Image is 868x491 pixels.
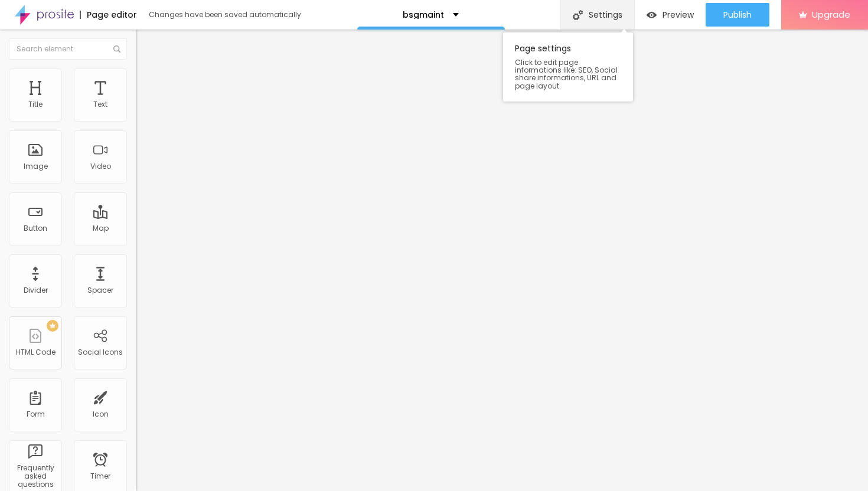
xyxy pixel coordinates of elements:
span: Publish [723,10,752,19]
img: view-1.svg [647,10,657,20]
div: Image [24,162,48,171]
span: Upgrade [812,9,850,19]
div: Timer [90,472,110,480]
div: HTML Code [16,348,56,356]
span: Click to edit page informations like: SEO, Social share informations, URL and page layout. [515,58,621,90]
div: Form [27,410,45,418]
div: Changes have been saved automatically [149,11,301,18]
input: Search element [9,38,127,60]
button: Preview [635,3,706,27]
div: Map [93,224,109,233]
img: Icone [573,10,583,20]
p: bsgmaint [403,11,444,19]
div: Frequently asked questions [12,464,58,489]
button: Publish [706,3,769,27]
div: Page settings [503,32,633,102]
div: Video [90,162,111,171]
img: Icone [113,45,120,53]
div: Text [93,100,107,109]
div: Social Icons [78,348,123,356]
iframe: Editor [136,30,868,491]
div: Button [24,224,47,233]
span: Preview [663,10,694,19]
div: Icon [93,410,109,418]
div: Divider [24,286,48,294]
div: Spacer [87,286,113,294]
div: Page editor [80,11,137,19]
div: Title [28,100,43,109]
